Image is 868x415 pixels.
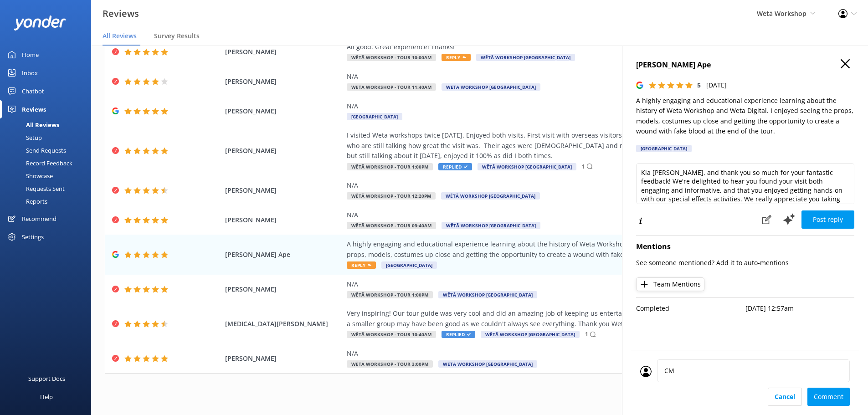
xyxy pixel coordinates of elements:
div: Showcase [5,169,53,182]
div: All Reviews [5,118,59,131]
div: Very inspiring! Our tour guide was very cool and did an amazing job of keeping us entertained. Ju... [347,308,761,329]
h4: Mentions [636,241,854,253]
div: A highly engaging and educational experience learning about the history of Weta Workshop and Weta... [347,239,761,260]
button: Close [841,59,850,69]
span: [GEOGRAPHIC_DATA] [347,113,402,120]
div: Recommend [22,210,56,228]
span: Wētā Workshop - Tour 11:40am [347,83,436,91]
a: Record Feedback [5,157,91,169]
textarea: Kia [PERSON_NAME], and thank you so much for your fantastic feedback! We're delighted to hear you... [636,163,854,204]
a: Reports [5,195,91,208]
span: [PERSON_NAME] [225,215,343,225]
a: All Reviews [5,118,91,131]
span: Survey Results [154,31,200,41]
p: [DATE] 12:57am [745,303,855,313]
div: N/A [347,348,761,359]
span: [PERSON_NAME] [225,284,343,294]
div: Support Docs [28,369,65,388]
button: Post reply [801,210,854,229]
div: [GEOGRAPHIC_DATA] [636,145,692,152]
button: Team Mentions [636,277,704,291]
div: Record Feedback [5,157,72,169]
span: Wētā Workshop - Tour 1:00pm [347,163,433,170]
span: Wētā Workshop [GEOGRAPHIC_DATA] [442,83,540,91]
span: 5 [697,81,701,89]
span: Reply [347,261,376,269]
p: Completed [636,303,745,313]
span: Wētā Workshop [GEOGRAPHIC_DATA] [481,331,580,338]
span: Wētā Workshop [GEOGRAPHIC_DATA] [442,222,540,229]
img: yonder-white-logo.png [14,15,66,31]
div: All good. Great experience! Thanks! [347,42,761,52]
div: N/A [347,210,761,220]
span: Reply [442,54,471,61]
span: [PERSON_NAME] [225,106,343,116]
span: Wētā Workshop [757,9,806,18]
span: Replied [438,163,472,170]
span: Wētā Workshop - Tour 09:40am [347,222,436,229]
span: All Reviews [103,31,137,41]
span: Wētā Workshop - Tour 3:00pm [347,360,433,368]
h3: Reviews [103,6,139,21]
div: N/A [347,180,761,190]
span: [PERSON_NAME] [225,146,343,156]
p: A highly engaging and educational experience learning about the history of Weta Workshop and Weta... [636,96,854,137]
div: Requests Sent [5,182,65,195]
div: Help [40,388,53,406]
p: 1 [585,330,588,338]
h4: [PERSON_NAME] Ape [636,59,854,71]
span: Wētā Workshop - Tour 10:00am [347,54,436,61]
span: [PERSON_NAME] [225,354,343,364]
span: [PERSON_NAME] [225,185,343,195]
p: [DATE] [706,80,727,90]
span: [PERSON_NAME] [225,47,343,57]
a: Send Requests [5,144,91,157]
div: Inbox [22,64,38,82]
p: See someone mentioned? Add it to auto-mentions [636,258,854,268]
span: Wētā Workshop [GEOGRAPHIC_DATA] [476,54,575,61]
span: Wētā Workshop [GEOGRAPHIC_DATA] [478,163,576,170]
span: Wētā Workshop [GEOGRAPHIC_DATA] [441,192,540,200]
span: Replied [442,331,475,338]
span: [GEOGRAPHIC_DATA] [381,261,437,269]
div: I visited Weta workshops twice [DATE]. Enjoyed both visits. First visit with overseas visitors an... [347,130,761,161]
div: Send Requests [5,144,66,157]
p: 1 [582,162,585,171]
div: N/A [347,279,761,289]
img: user_profile.svg [640,366,652,377]
span: [MEDICAL_DATA][PERSON_NAME] [225,319,343,329]
span: Wētā Workshop - Tour 1:00pm [347,291,433,298]
div: Chatbot [22,82,44,100]
div: Home [22,46,39,64]
span: [PERSON_NAME] [225,77,343,87]
a: Requests Sent [5,182,91,195]
div: Reports [5,195,47,208]
span: Wētā Workshop - Tour 10:40am [347,331,436,338]
span: Wētā Workshop [GEOGRAPHIC_DATA] [438,291,537,298]
a: Showcase [5,169,91,182]
button: Cancel [768,388,802,406]
span: Wētā Workshop [GEOGRAPHIC_DATA] [438,360,537,368]
div: Setup [5,131,42,144]
span: [PERSON_NAME] Ape [225,250,343,260]
div: N/A [347,101,761,111]
button: Comment [807,388,850,406]
div: Settings [22,228,44,246]
div: N/A [347,72,761,82]
textarea: CM [657,359,850,382]
div: Reviews [22,100,46,118]
a: Setup [5,131,91,144]
span: Wētā Workshop - Tour 12:20pm [347,192,436,200]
